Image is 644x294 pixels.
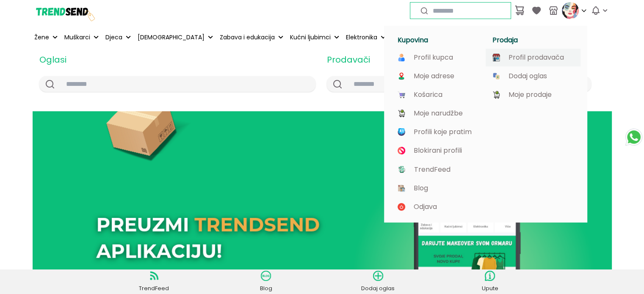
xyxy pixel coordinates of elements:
img: image [398,91,405,99]
button: Kućni ljubimci [288,28,341,47]
p: Djeca [105,33,122,42]
a: Košarica [398,91,479,99]
img: image [398,72,405,80]
h2: Prodavači [327,53,591,66]
a: Moje prodaje [492,91,574,99]
h1: Prodaja [492,36,577,44]
img: image [398,184,405,192]
a: Blog [398,184,479,192]
p: Moje prodaje [509,91,552,99]
img: image [398,54,405,61]
p: Moje adrese [414,72,454,80]
img: image [398,110,405,117]
p: Dodaj oglas [509,72,547,80]
a: Dodaj oglas [492,72,574,80]
h2: Oglasi [39,53,315,66]
p: Profili koje pratim [414,128,472,136]
img: image [492,72,500,80]
p: Profil kupca [414,54,453,61]
p: [DEMOGRAPHIC_DATA] [138,33,205,42]
button: Žene [33,28,59,47]
p: Kućni ljubimci [290,33,331,42]
button: Djeca [104,28,133,47]
button: Muškarci [63,28,100,47]
img: image [492,54,500,61]
p: Profil prodavača [509,54,564,61]
img: image [398,203,405,211]
a: Upute [471,271,509,293]
a: Blog [247,271,285,293]
a: TrendFeed [135,271,173,293]
a: Profil kupca [398,54,479,61]
button: Elektronika [344,28,387,47]
p: Elektronika [346,33,377,42]
p: Moje narudžbe [414,110,463,117]
p: TrendFeed [414,166,451,173]
a: TrendFeed [398,165,479,173]
img: image [398,165,406,173]
a: Profili koje pratim [398,128,479,136]
img: profile picture [562,2,579,19]
a: Moje narudžbe [398,110,479,117]
p: Blog [414,184,428,192]
a: Dodaj oglas [359,271,397,293]
a: Blokirani profili [398,147,479,154]
img: image [398,147,405,154]
p: Zabava i edukacija [220,33,275,42]
p: Upute [471,284,509,293]
button: [DEMOGRAPHIC_DATA] [136,28,215,47]
p: Košarica [414,91,442,99]
p: Muškarci [64,33,90,42]
p: TrendFeed [135,284,173,293]
img: image [398,128,405,136]
p: Odjava [414,203,437,211]
h1: Kupovina [398,36,482,44]
p: Dodaj oglas [359,284,397,293]
button: Zabava i edukacija [218,28,285,47]
p: Žene [34,33,49,42]
img: image [492,91,500,99]
a: Moje adrese [398,72,479,80]
p: Blog [247,284,285,293]
p: Blokirani profili [414,147,462,154]
a: Profil prodavača [492,54,574,61]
